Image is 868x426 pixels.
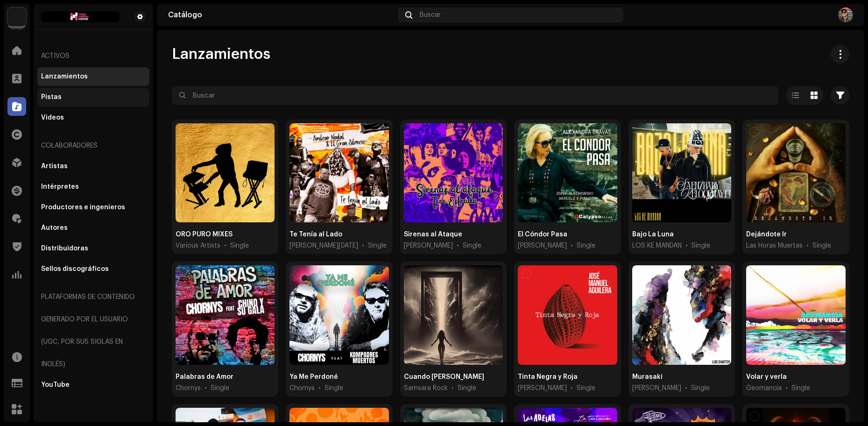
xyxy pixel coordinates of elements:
[463,241,481,250] div: Single
[37,376,149,394] re-m-nav-item: YouTube
[318,383,321,393] span: •
[289,241,358,250] span: Amilcar Nadal
[37,260,149,278] re-m-nav-item: Sellos discográficos
[289,230,342,239] div: Te Tenía al Lado
[205,383,207,393] span: •
[691,383,710,393] div: Single
[176,372,233,382] div: Palabras de Amor
[289,372,338,382] div: Ya Me Perdoné
[518,372,578,382] div: Tinta Negra y Roja
[746,372,787,382] div: Volar y verla
[224,241,226,250] span: •
[404,241,453,250] span: Tere Estrada
[404,230,462,239] div: Sirenas al Ataque
[746,383,782,393] span: Geomancia
[457,241,459,250] span: •
[746,230,787,239] div: Dejándote Ir
[37,177,149,196] re-m-nav-item: Intérpretes
[577,383,595,393] div: Single
[41,11,120,22] img: bd0f0126-c3b7-48be-a28a-19ec4722d7b3
[518,230,567,239] div: El Cóndor Pasa
[37,67,149,86] re-m-nav-item: Lanzamientos
[41,93,62,101] div: Pistas
[37,157,149,176] re-m-nav-item: Artistas
[692,241,710,250] div: Single
[37,286,149,376] re-a-nav-header: Plataformas de contenido generado por el usuario (UGC, por sus siglas en inglés)
[812,241,831,250] div: Single
[632,372,663,382] div: Murasaki
[37,135,149,157] re-a-nav-header: Colaboradores
[41,381,70,389] div: YouTube
[746,241,803,250] span: Las Horas Muertas
[7,7,26,26] img: edd8793c-a1b1-4538-85bc-e24b6277bc1e
[211,383,229,393] div: Single
[404,372,484,382] div: Cuando Ella Duerme
[685,241,688,250] span: •
[806,241,809,250] span: •
[37,45,149,67] re-a-nav-header: Activos
[176,383,201,393] span: Chornys
[791,383,810,393] div: Single
[577,241,595,250] div: Single
[325,383,343,393] div: Single
[41,114,64,121] div: Videos
[37,108,149,127] re-m-nav-item: Videos
[230,241,249,250] div: Single
[685,383,687,393] span: •
[571,241,573,250] span: •
[632,383,681,393] span: Luis Shatter
[41,73,88,80] div: Lanzamientos
[176,241,220,250] span: Various Artists
[37,198,149,217] re-m-nav-item: Productores e ingenieros
[172,86,778,105] input: Buscar
[37,219,149,237] re-m-nav-item: Autores
[518,383,567,393] span: José Manuel Aguilera
[420,11,441,19] span: Buscar
[41,245,88,252] div: Distribuidoras
[37,239,149,258] re-m-nav-item: Distribuidoras
[838,7,853,22] img: 56eef501-2e3f-4f3f-a4cd-d67c5acef76b
[404,383,448,393] span: Samsara Rock
[571,383,573,393] span: •
[37,88,149,106] re-m-nav-item: Pistas
[458,383,476,393] div: Single
[632,241,682,250] span: LOS KE MANDAN
[362,241,364,250] span: •
[289,383,315,393] span: Chornys
[368,241,387,250] div: Single
[785,383,788,393] span: •
[172,45,270,64] span: Lanzamientos
[518,241,567,250] span: Alexandra Gravas
[41,183,79,191] div: Intérpretes
[41,163,68,170] div: Artistas
[41,265,109,273] div: Sellos discográficos
[41,224,68,232] div: Autores
[632,230,674,239] div: Bajo La Luna
[41,204,125,211] div: Productores e ingenieros
[176,230,233,239] div: ORO PURO MIXES
[452,383,454,393] span: •
[168,11,394,19] div: Catálogo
